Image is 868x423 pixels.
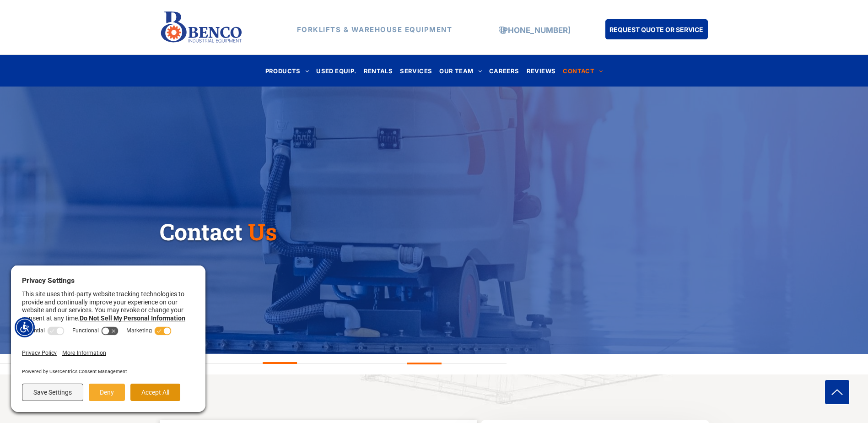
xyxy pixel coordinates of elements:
[160,217,243,247] span: Contact
[248,217,277,247] span: Us
[523,65,560,77] a: REVIEWS
[559,65,606,77] a: CONTACT
[396,65,436,77] a: SERVICES
[262,65,313,77] a: PRODUCTS
[500,26,571,35] a: [PHONE_NUMBER]
[15,317,35,337] div: Accessibility Menu
[605,19,708,39] a: REQUEST QUOTE OR SERVICE
[609,21,703,38] span: REQUEST QUOTE OR SERVICE
[360,65,397,77] a: RENTALS
[297,25,453,34] strong: FORKLIFTS & WAREHOUSE EQUIPMENT
[485,65,523,77] a: CAREERS
[313,65,360,77] a: USED EQUIP.
[436,65,485,77] a: OUR TEAM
